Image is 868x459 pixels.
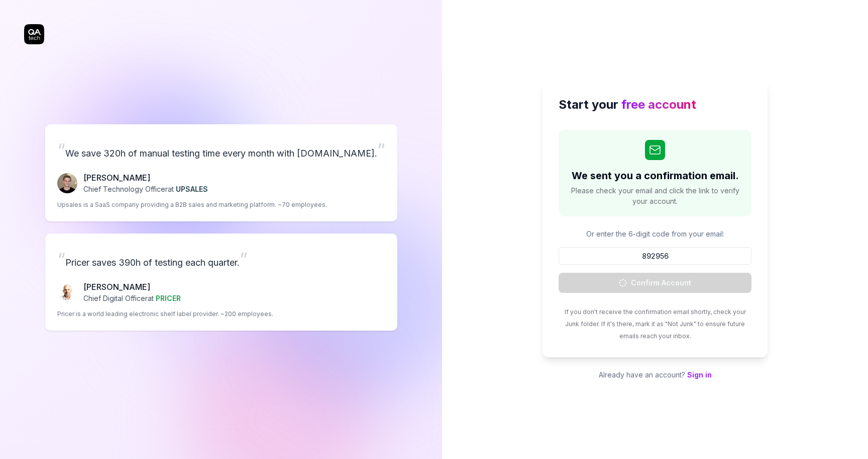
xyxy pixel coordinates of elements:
[377,139,385,161] span: ”
[83,184,208,194] p: Chief Technology Officer at
[559,228,751,239] p: Or enter the 6-digit code from your email:
[176,185,208,193] span: UPSALES
[559,96,751,114] h2: Start your
[83,281,181,293] p: [PERSON_NAME]
[57,248,65,270] span: “
[542,369,768,380] p: Already have an account?
[57,136,385,164] p: We save 320h of manual testing time every month with [DOMAIN_NAME].
[57,173,77,193] img: Fredrik Seidl
[57,310,273,319] p: Pricer is a world leading electronic shelf label provider. ~200 employees.
[621,97,696,112] span: free account
[559,273,751,293] button: Confirm Account
[569,185,741,206] span: Please check your email and click the link to verify your account.
[57,282,77,302] img: Chris Chalkitis
[240,248,248,270] span: ”
[156,294,181,302] span: PRICER
[57,246,385,273] p: Pricer saves 390h of testing each quarter.
[565,308,746,340] span: If you don't receive the confirmation email shortly, check your Junk folder. If it's there, mark ...
[45,124,397,221] a: “We save 320h of manual testing time every month with [DOMAIN_NAME].”Fredrik Seidl[PERSON_NAME]Ch...
[57,200,327,209] p: Upsales is a SaaS company providing a B2B sales and marketing platform. ~70 employees.
[83,293,181,303] p: Chief Digital Officer at
[45,234,397,331] a: “Pricer saves 390h of testing each quarter.”Chris Chalkitis[PERSON_NAME]Chief Digital Officerat P...
[57,139,65,161] span: “
[572,168,739,183] h2: We sent you a confirmation email.
[83,172,208,184] p: [PERSON_NAME]
[687,370,712,379] a: Sign in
